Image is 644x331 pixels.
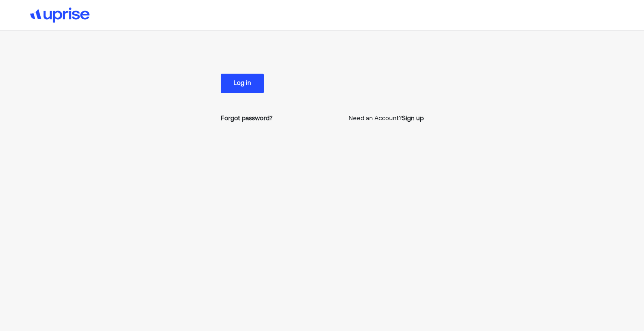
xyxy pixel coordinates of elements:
p: Need an Account? [349,114,424,123]
a: Forgot password? [221,114,273,123]
a: Sign up [402,114,424,123]
button: Log in [221,74,264,93]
